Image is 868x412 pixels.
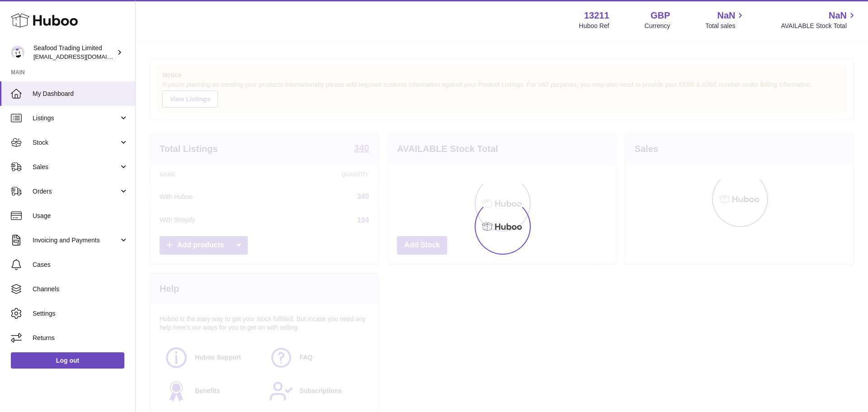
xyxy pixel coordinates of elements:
[579,22,609,30] div: Huboo Ref
[33,260,128,269] span: Cases
[11,46,24,59] img: internalAdmin-13211@internal.huboo.com
[33,44,115,61] div: Seafood Trading Limited
[645,22,670,30] div: Currency
[781,22,857,30] span: AVAILABLE Stock Total
[584,9,609,22] strong: 13211
[717,9,735,22] span: NaN
[33,90,128,98] span: My Dashboard
[33,285,128,294] span: Channels
[33,163,119,171] span: Sales
[33,334,128,342] span: Returns
[33,236,119,245] span: Invoicing and Payments
[33,53,133,60] span: [EMAIL_ADDRESS][DOMAIN_NAME]
[781,9,857,30] a: NaN AVAILABLE Stock Total
[705,9,745,30] a: NaN Total sales
[651,9,670,22] strong: GBP
[33,187,119,196] span: Orders
[33,309,128,318] span: Settings
[11,352,124,369] a: Log out
[829,9,847,22] span: NaN
[33,114,119,123] span: Listings
[705,22,745,30] span: Total sales
[33,212,128,220] span: Usage
[33,138,119,147] span: Stock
